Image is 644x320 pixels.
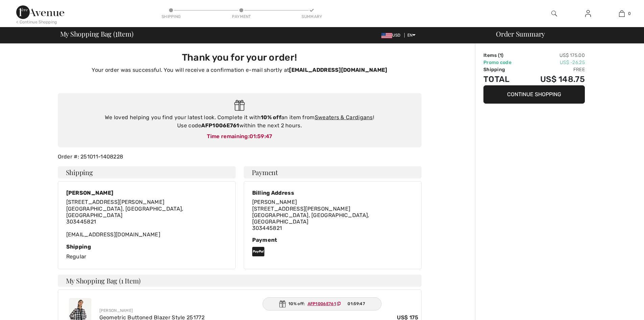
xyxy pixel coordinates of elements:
[488,30,640,37] div: Order Summary
[54,153,426,161] div: Order #: 251011-1408228
[289,67,387,73] strong: [EMAIL_ADDRESS][DOMAIN_NAME]
[16,5,64,19] img: 1ère Avenue
[381,33,392,38] img: US Dollar
[605,9,638,18] a: 0
[66,243,227,250] div: Shipping
[407,33,416,38] span: EN
[619,9,625,18] img: My Bag
[261,114,281,121] strong: 10% off
[65,132,415,141] div: Time remaining:
[252,237,413,243] div: Payment
[483,73,523,85] td: Total
[161,14,181,20] div: Shipping
[483,52,523,59] td: Items ( )
[252,199,297,205] span: [PERSON_NAME]
[231,14,252,20] div: Payment
[580,9,596,18] a: Sign In
[628,10,631,17] span: 0
[585,9,591,18] img: My Info
[262,297,382,311] div: 10% off:
[62,52,418,63] h3: Thank you for your order!
[523,73,585,85] td: US$ 148.75
[551,9,557,18] img: search the website
[58,275,422,287] h4: My Shopping Bag (1 Item)
[483,59,523,66] td: Promo code
[252,206,369,232] span: [STREET_ADDRESS][PERSON_NAME] [GEOGRAPHIC_DATA], [GEOGRAPHIC_DATA], [GEOGRAPHIC_DATA] 303445821
[66,243,227,261] div: Regular
[523,52,585,59] td: US$ 175.00
[66,190,227,196] div: [PERSON_NAME]
[65,113,415,130] div: We loved helping you find your latest look. Complete it with an item from ! Use code within the n...
[483,66,523,73] td: Shipping
[244,166,422,178] h4: Payment
[348,301,365,307] span: 01:59:47
[99,307,419,314] div: [PERSON_NAME]
[252,190,413,196] div: Billing Address
[523,59,585,66] td: US$ -26.25
[62,66,418,74] p: Your order was successful. You will receive a confirmation e-mail shortly at
[66,199,184,225] span: [STREET_ADDRESS][PERSON_NAME] [GEOGRAPHIC_DATA], [GEOGRAPHIC_DATA], [GEOGRAPHIC_DATA] 303445821
[381,33,403,38] span: USD
[234,100,245,111] img: Gift.svg
[66,199,227,238] div: [EMAIL_ADDRESS][DOMAIN_NAME]
[315,114,373,121] a: Sweaters & Cardigans
[249,133,272,140] span: 01:59:47
[60,30,134,37] span: My Shopping Bag ( Item)
[302,14,322,20] div: Summary
[483,85,585,104] button: Continue Shopping
[279,300,286,307] img: Gift.svg
[500,52,502,58] span: 1
[58,166,236,178] h4: Shipping
[201,122,239,129] strong: AFP1006E761
[523,66,585,73] td: Free
[115,29,118,38] span: 1
[16,19,57,25] div: < Continue Shopping
[308,301,336,306] ins: AFP1006E761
